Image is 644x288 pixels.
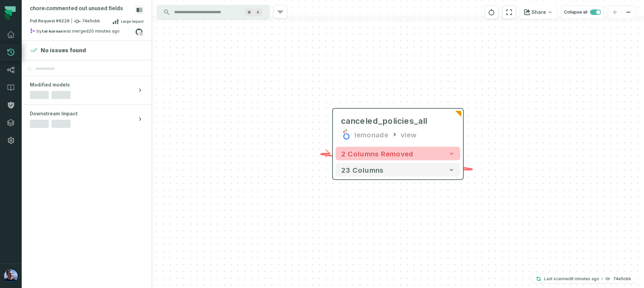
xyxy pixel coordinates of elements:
[41,46,86,54] h4: No issues found
[135,27,143,36] a: View on github
[254,8,262,16] span: Press ⌘ + K to focus the search bar
[401,129,416,140] div: view
[355,129,388,140] div: lemonade
[321,154,472,170] g: Edge from b25e8761f42141ccc128d1893ec1f3f6 to b25e8761f42141ccc128d1893ec1f3f6
[613,277,631,281] h4: 74e5cbb
[4,269,18,283] img: avatar of Tal Kurnas
[121,19,143,24] span: Large Impact
[561,5,604,19] button: Collapse all
[42,29,63,33] strong: tal-kurnas
[88,28,120,34] relative-time: Sep 24, 2025, 2:24 PM EDT
[30,28,135,36] div: by was merged
[30,110,78,117] span: Downstream Impact
[30,18,100,25] span: Pull Request #6228 74e5cbb
[245,8,254,16] span: Press ⌘ + K to focus the search bar
[30,5,123,12] div: chore: commented out unused fields
[622,6,635,19] button: zoom out
[22,76,152,104] button: Modified models
[341,116,427,127] div: canceled_policies_all
[532,275,635,283] button: Last scanned[DATE] 2:36:13 PM74e5cbb
[341,166,384,174] span: 23 columns
[22,105,152,133] button: Downstream Impact
[341,150,414,158] span: 2 columns removed
[520,5,557,19] button: Share
[30,81,70,88] span: Modified models
[544,275,599,282] p: Last scanned
[571,276,599,281] relative-time: Sep 24, 2025, 2:36 PM EDT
